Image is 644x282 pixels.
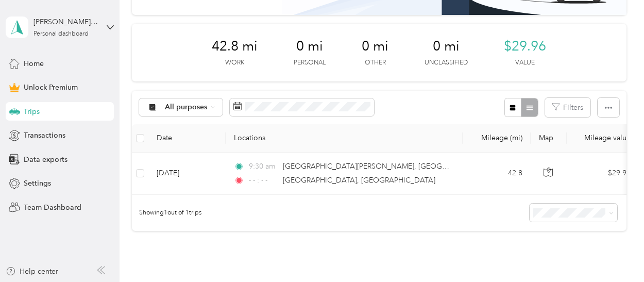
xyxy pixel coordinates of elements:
td: $29.96 [567,153,639,195]
td: 42.8 [463,153,531,195]
p: Personal [294,58,326,68]
span: Transactions [24,130,65,141]
span: Home [24,58,44,69]
th: Map [531,124,567,153]
span: $29.96 [504,38,546,55]
button: Help center [6,266,58,277]
p: Value [515,58,535,68]
th: Locations [226,124,463,153]
span: [GEOGRAPHIC_DATA], [GEOGRAPHIC_DATA] [283,176,435,185]
th: Date [148,124,226,153]
button: Filters [545,98,590,117]
p: Work [225,58,244,68]
span: Showing 1 out of 1 trips [132,208,201,218]
span: Settings [24,178,51,189]
p: Unclassified [425,58,468,68]
p: Other [365,58,386,68]
th: Mileage (mi) [463,124,531,153]
iframe: Everlance-gr Chat Button Frame [586,224,644,282]
div: [PERSON_NAME][EMAIL_ADDRESS][PERSON_NAME][DOMAIN_NAME] [33,16,98,27]
span: 0 mi [296,38,323,55]
span: Trips [24,106,40,117]
th: Mileage value [567,124,639,153]
span: All purposes [165,104,208,111]
span: Unlock Premium [24,82,78,93]
span: 0 mi [433,38,460,55]
span: Team Dashboard [24,202,81,213]
td: [DATE] [148,153,226,195]
span: 9:30 am [249,161,278,172]
div: Personal dashboard [33,31,89,37]
span: 42.8 mi [212,38,258,55]
span: - - : - - [249,175,278,186]
span: 0 mi [362,38,388,55]
span: Data exports [24,154,67,165]
span: [GEOGRAPHIC_DATA][PERSON_NAME], [GEOGRAPHIC_DATA] [283,162,493,171]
